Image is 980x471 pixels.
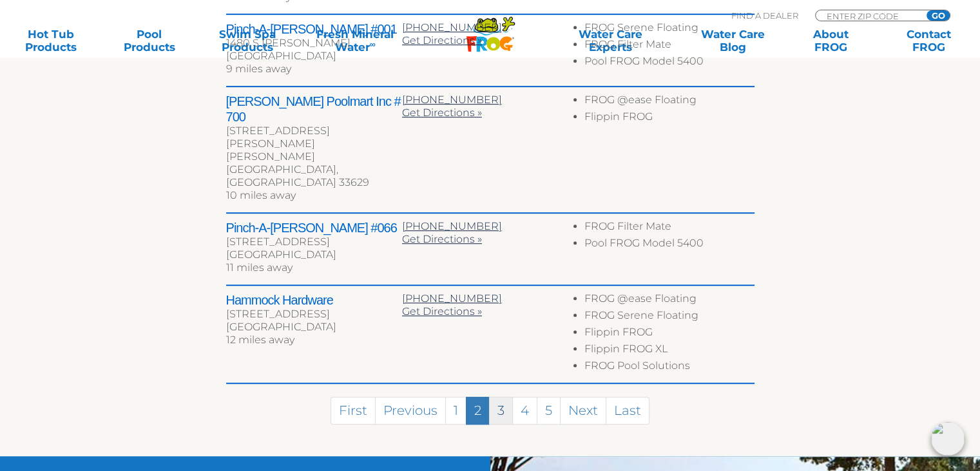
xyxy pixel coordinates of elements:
a: Get Directions » [402,34,482,46]
a: Get Directions » [402,305,482,317]
a: Next [560,397,606,425]
li: FROG Serene Floating [584,309,754,326]
div: [STREET_ADDRESS] [226,308,402,321]
span: 9 miles away [226,63,291,75]
li: Pool FROG Model 5400 [584,237,754,254]
div: 1480 S [PERSON_NAME] [226,37,402,50]
span: 12 miles away [226,334,294,346]
span: 10 miles away [226,189,296,201]
input: GO [927,10,950,21]
a: [PHONE_NUMBER] [402,220,502,232]
a: Hot TubProducts [13,28,89,54]
img: openIcon [931,422,965,456]
input: Zip Code Form [825,10,912,21]
p: Find A Dealer [731,10,798,21]
li: Flippin FROG [584,326,754,343]
div: [GEOGRAPHIC_DATA], [GEOGRAPHIC_DATA] 33629 [226,163,402,189]
li: FROG @ease Floating [584,292,754,309]
a: Get Directions » [402,233,482,245]
a: 3 [489,397,513,425]
a: AboutFROG [793,28,869,54]
li: Flippin FROG XL [584,343,754,359]
a: [PHONE_NUMBER] [402,94,502,106]
a: Swim SpaProducts [209,28,285,54]
span: 11 miles away [226,261,293,274]
div: [GEOGRAPHIC_DATA] [226,248,402,261]
h2: [PERSON_NAME] Poolmart Inc # 700 [226,94,402,125]
a: Last [606,397,649,425]
a: 4 [512,397,537,425]
a: First [331,397,376,425]
div: [GEOGRAPHIC_DATA] [226,321,402,334]
a: Get Directions » [402,106,482,119]
a: 1 [445,397,466,425]
h2: Hammock Hardware [226,292,402,308]
a: 5 [537,397,561,425]
a: 2 [466,397,490,425]
h2: Pinch-A-[PERSON_NAME] #001 [226,21,402,37]
div: [STREET_ADDRESS][PERSON_NAME][PERSON_NAME] [226,125,402,163]
li: FROG Filter Mate [584,220,754,237]
a: Previous [375,397,446,425]
div: [STREET_ADDRESS] [226,235,402,248]
li: FROG @ease Floating [584,94,754,110]
a: [PHONE_NUMBER] [402,21,502,34]
a: PoolProducts [111,28,187,54]
a: [PHONE_NUMBER] [402,292,502,305]
li: FROG Serene Floating [584,21,754,38]
div: [GEOGRAPHIC_DATA] [226,50,402,63]
a: ContactFROG [891,28,967,54]
h2: Pinch-A-[PERSON_NAME] #066 [226,220,402,235]
li: Pool FROG Model 5400 [584,55,754,72]
li: FROG Filter Mate [584,38,754,55]
li: FROG Pool Solutions [584,359,754,376]
li: Flippin FROG [584,110,754,127]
